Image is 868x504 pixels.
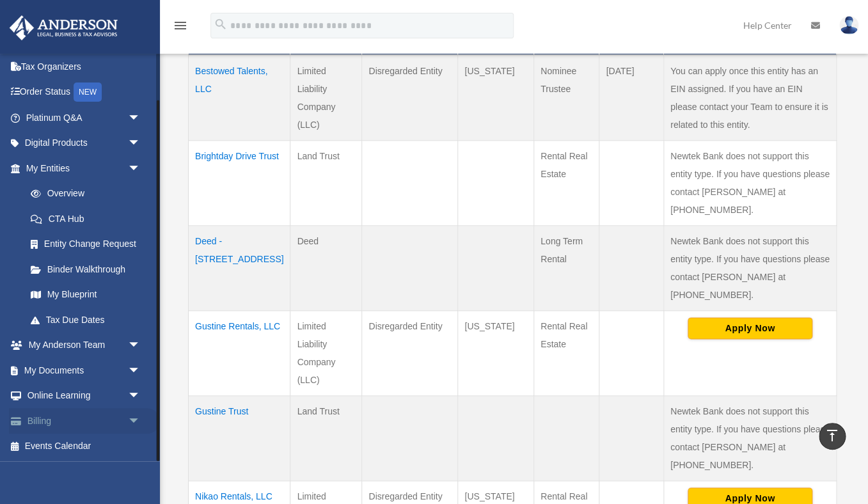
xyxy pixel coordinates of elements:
a: My Entitiesarrow_drop_down [9,155,154,181]
img: User Pic [839,16,858,35]
span: arrow_drop_down [128,105,154,131]
a: vertical_align_top [819,423,846,450]
td: Long Term Rental [534,226,599,311]
a: Entity Change Request [18,232,154,257]
td: [US_STATE] [458,55,534,141]
a: Overview [18,181,147,207]
a: CTA Hub [18,206,154,232]
i: menu [173,18,188,33]
td: Deed [290,226,362,311]
td: Gustine Trust [189,396,290,481]
img: Anderson Advisors Platinum Portal [6,15,122,40]
td: Land Trust [290,396,362,481]
td: Brightday Drive Trust [189,141,290,226]
td: You can apply once this entity has an EIN assigned. If you have an EIN please contact your Team t... [663,55,836,141]
span: arrow_drop_down [128,130,154,157]
a: My Documentsarrow_drop_down [9,358,160,383]
a: menu [173,22,188,33]
td: Limited Liability Company (LLC) [290,55,362,141]
td: [DATE] [599,55,664,141]
td: Bestowed Talents, LLC [189,55,290,141]
td: Rental Real Estate [534,141,599,226]
button: Apply Now [688,317,812,339]
td: Disregarded Entity [362,311,458,396]
a: Digital Productsarrow_drop_down [9,130,160,156]
a: Events Calendar [9,434,160,459]
a: Tax Organizers [9,54,160,79]
td: [US_STATE] [458,311,534,396]
td: Deed - [STREET_ADDRESS] [189,226,290,311]
a: Tax Due Dates [18,307,154,333]
a: My Anderson Teamarrow_drop_down [9,333,160,358]
td: Rental Real Estate [534,311,599,396]
td: Nominee Trustee [534,55,599,141]
td: Gustine Rentals, LLC [189,311,290,396]
a: My Blueprint [18,282,154,308]
td: Newtek Bank does not support this entity type. If you have questions please contact [PERSON_NAME]... [663,141,836,226]
i: search [214,17,228,31]
span: arrow_drop_down [128,408,154,434]
td: Land Trust [290,141,362,226]
span: arrow_drop_down [128,383,154,409]
a: Online Learningarrow_drop_down [9,383,160,409]
td: Limited Liability Company (LLC) [290,311,362,396]
span: arrow_drop_down [128,358,154,384]
td: Newtek Bank does not support this entity type. If you have questions please contact [PERSON_NAME]... [663,226,836,311]
a: Order StatusNEW [9,79,160,106]
td: Disregarded Entity [362,55,458,141]
i: vertical_align_top [825,428,840,443]
div: NEW [74,83,102,102]
a: Billingarrow_drop_down [9,408,160,434]
span: arrow_drop_down [128,333,154,359]
span: arrow_drop_down [128,155,154,182]
a: Binder Walkthrough [18,256,154,282]
td: Newtek Bank does not support this entity type. If you have questions please contact [PERSON_NAME]... [663,396,836,481]
a: Platinum Q&Aarrow_drop_down [9,105,160,130]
